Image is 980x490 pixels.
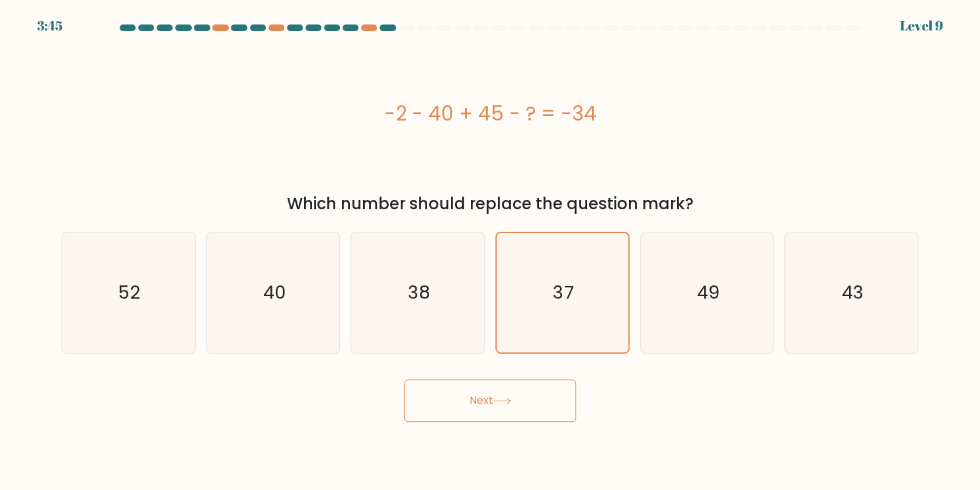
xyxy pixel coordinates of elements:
text: 38 [407,279,430,305]
div: Level 9 [900,16,943,36]
div: -2 - 40 + 45 - ? = -34 [61,99,919,128]
text: 52 [119,279,141,305]
div: Which number should replace the question mark? [69,192,911,216]
text: 43 [842,279,864,305]
div: 3:45 [37,16,63,36]
text: 49 [697,279,719,305]
button: Next [404,379,576,422]
text: 40 [263,279,286,305]
text: 37 [553,280,574,305]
